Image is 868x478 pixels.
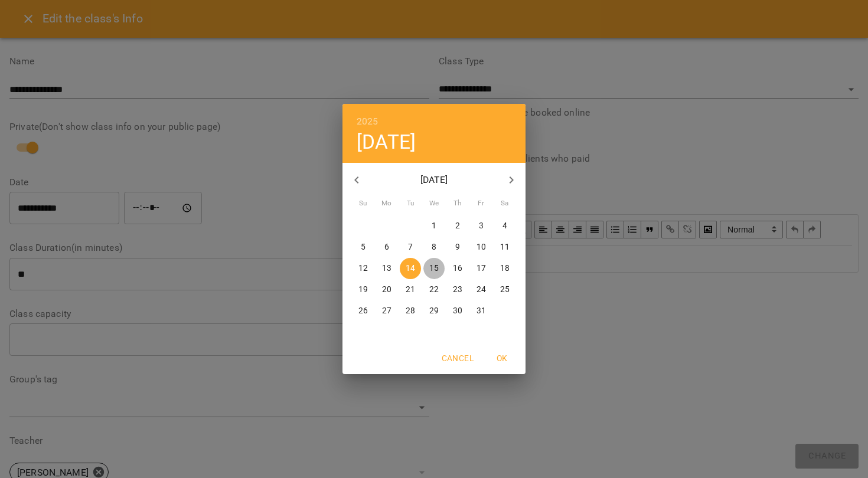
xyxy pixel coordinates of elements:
[423,258,445,279] button: 15
[488,351,516,365] span: OK
[371,173,498,187] p: [DATE]
[357,113,378,130] button: 2025
[477,305,486,317] p: 31
[357,130,416,154] button: [DATE]
[447,198,468,209] span: Th
[494,215,515,237] button: 4
[429,305,439,317] p: 29
[384,241,389,253] p: 6
[358,305,368,317] p: 26
[432,220,436,232] p: 1
[400,237,421,258] button: 7
[358,263,368,274] p: 12
[406,305,415,317] p: 28
[423,237,445,258] button: 8
[494,198,515,209] span: Sa
[429,284,439,296] p: 22
[382,284,391,296] p: 20
[447,215,468,237] button: 2
[423,215,445,237] button: 1
[432,241,436,253] p: 8
[423,198,445,209] span: We
[477,284,486,296] p: 24
[400,258,421,279] button: 14
[453,284,462,296] p: 23
[376,198,397,209] span: Mo
[447,300,468,322] button: 30
[500,241,510,253] p: 11
[455,220,460,232] p: 2
[502,220,507,232] p: 4
[477,263,486,274] p: 17
[479,220,484,232] p: 3
[423,279,445,300] button: 22
[382,263,391,274] p: 13
[471,215,492,237] button: 3
[494,258,515,279] button: 18
[500,284,510,296] p: 25
[400,279,421,300] button: 21
[471,300,492,322] button: 31
[442,351,474,365] span: Cancel
[353,300,374,322] button: 26
[494,237,515,258] button: 11
[447,279,468,300] button: 23
[382,305,391,317] p: 27
[400,300,421,322] button: 28
[447,258,468,279] button: 16
[353,198,374,209] span: Su
[437,348,478,369] button: Cancel
[429,263,439,274] p: 15
[406,263,415,274] p: 14
[376,279,397,300] button: 20
[453,263,462,274] p: 16
[477,241,486,253] p: 10
[500,263,510,274] p: 18
[353,279,374,300] button: 19
[483,348,521,369] button: OK
[494,279,515,300] button: 25
[471,198,492,209] span: Fr
[361,241,366,253] p: 5
[471,279,492,300] button: 24
[406,284,415,296] p: 21
[358,284,368,296] p: 19
[376,237,397,258] button: 6
[447,237,468,258] button: 9
[353,237,374,258] button: 5
[376,258,397,279] button: 13
[455,241,460,253] p: 9
[471,237,492,258] button: 10
[353,258,374,279] button: 12
[376,300,397,322] button: 27
[471,258,492,279] button: 17
[453,305,462,317] p: 30
[408,241,413,253] p: 7
[400,198,421,209] span: Tu
[423,300,445,322] button: 29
